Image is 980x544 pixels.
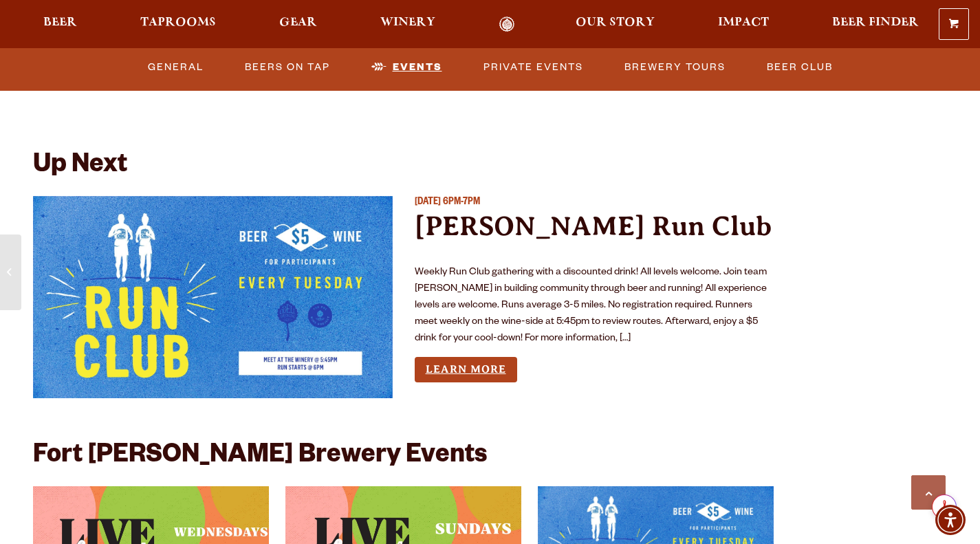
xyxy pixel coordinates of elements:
a: Gear [270,17,326,32]
a: View event details [33,196,393,398]
span: Beer [43,17,77,28]
a: Brewery Tours [619,52,731,83]
span: Gear [279,17,317,28]
a: General [142,52,209,83]
a: Winery [371,17,444,32]
a: Learn more about Odell Run Club [415,357,517,382]
a: Beers on Tap [239,52,336,83]
a: Events [366,52,448,83]
a: Impact [709,17,778,32]
a: Beer Finder [823,17,928,32]
a: Beer Club [761,52,838,83]
span: Our Story [576,17,655,28]
span: Beer Finder [832,17,919,28]
a: Taprooms [131,17,225,32]
a: Scroll to top [911,475,946,510]
span: Taprooms [140,17,216,28]
a: Beer [34,17,86,32]
h2: Fort [PERSON_NAME] Brewery Events [33,442,487,472]
span: 6PM-7PM [443,197,480,208]
a: Private Events [478,52,589,83]
p: Weekly Run Club gathering with a discounted drink! All levels welcome. Join team [PERSON_NAME] in... [415,265,774,347]
span: Impact [718,17,769,28]
div: Accessibility Menu [935,505,966,535]
span: Winery [380,17,435,28]
span: [DATE] [415,197,441,208]
a: Odell Home [481,17,532,32]
a: [PERSON_NAME] Run Club [415,210,772,241]
a: Our Story [567,17,664,32]
h2: Up Next [33,152,127,182]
